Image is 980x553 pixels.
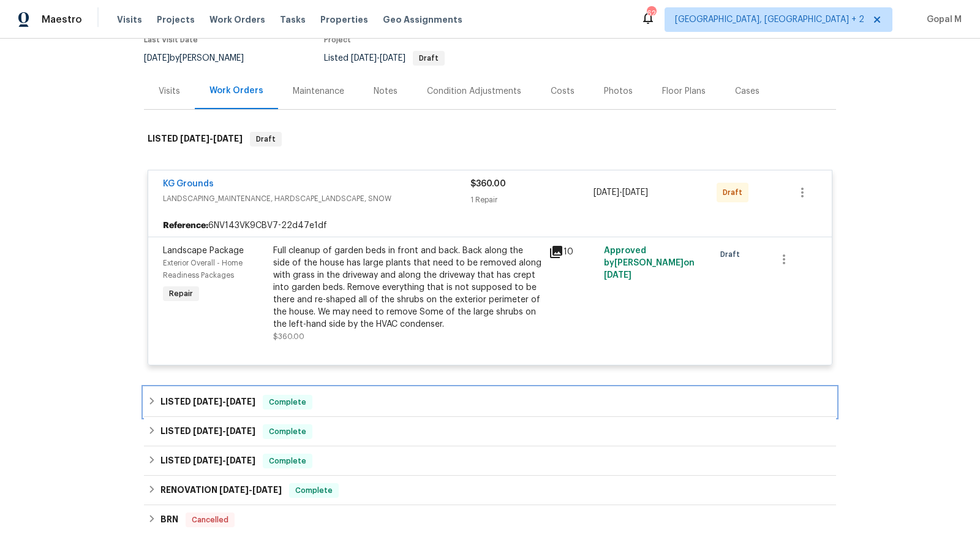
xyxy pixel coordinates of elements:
span: [DATE] [351,54,377,63]
h6: LISTED [160,395,255,410]
span: - [193,427,255,435]
div: LISTED [DATE]-[DATE]Complete [144,446,836,476]
span: Project [324,36,351,44]
span: - [594,186,648,199]
div: LISTED [DATE]-[DATE]Complete [144,417,836,446]
span: Landscape Package [163,246,244,255]
div: by [PERSON_NAME] [144,51,258,66]
b: Reference: [163,219,208,232]
h6: LISTED [160,424,255,439]
span: Draft [414,55,443,62]
span: - [351,54,405,63]
span: - [193,456,255,465]
span: Gopal M [922,13,962,26]
span: [DATE] [213,134,243,143]
div: Photos [604,85,633,97]
span: Draft [720,248,745,261]
span: Repair [164,288,198,300]
span: Draft [723,186,747,199]
a: KG Grounds [163,180,214,188]
span: Listed [324,54,445,63]
span: [DATE] [193,427,222,435]
div: Floor Plans [662,85,706,97]
span: [DATE] [144,54,170,63]
h6: LISTED [160,454,255,468]
span: Work Orders [209,13,265,26]
span: Complete [264,425,311,438]
span: [DATE] [252,486,282,494]
div: LISTED [DATE]-[DATE]Complete [144,387,836,417]
span: [DATE] [193,456,222,465]
span: [DATE] [226,427,255,435]
span: LANDSCAPING_MAINTENANCE, HARDSCAPE_LANDSCAPE, SNOW [163,193,470,205]
span: [DATE] [193,397,222,406]
h6: LISTED [148,132,243,147]
span: Tasks [280,15,306,24]
span: Visits [117,13,142,26]
h6: RENOVATION [160,483,282,498]
span: - [180,134,243,143]
span: Draft [251,133,281,145]
span: Approved by [PERSON_NAME] on [604,246,695,280]
div: Full cleanup of garden beds in front and back. Back along the side of the house has large plants ... [273,245,541,330]
div: 6NV143VK9CBV7-22d47e1df [148,215,832,237]
span: $360.00 [273,333,304,340]
span: Geo Assignments [383,13,462,26]
span: Cancelled [187,514,233,526]
span: [GEOGRAPHIC_DATA], [GEOGRAPHIC_DATA] + 2 [675,13,864,26]
span: Exterior Overall - Home Readiness Packages [163,259,243,279]
div: Cases [735,85,759,97]
span: Complete [264,396,311,408]
div: 1 Repair [470,194,594,206]
span: $360.00 [470,180,506,188]
span: [DATE] [380,54,405,63]
div: RENOVATION [DATE]-[DATE]Complete [144,476,836,505]
div: 62 [647,7,655,20]
div: 10 [549,245,597,259]
span: Properties [320,13,368,26]
span: Complete [290,484,337,497]
span: - [193,397,255,406]
div: Condition Adjustments [427,85,521,97]
span: [DATE] [219,486,249,494]
div: Maintenance [293,85,344,97]
span: [DATE] [604,271,631,280]
span: [DATE] [226,397,255,406]
div: LISTED [DATE]-[DATE]Draft [144,120,836,159]
span: [DATE] [622,188,648,197]
span: [DATE] [226,456,255,465]
div: Costs [551,85,575,97]
span: Complete [264,455,311,467]
h6: BRN [160,513,178,527]
div: Notes [374,85,398,97]
div: Work Orders [209,85,263,97]
span: Maestro [42,13,82,26]
span: [DATE] [594,188,619,197]
span: - [219,486,282,494]
span: [DATE] [180,134,209,143]
span: Last Visit Date [144,36,198,44]
div: Visits [159,85,180,97]
span: Projects [157,13,195,26]
div: BRN Cancelled [144,505,836,535]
